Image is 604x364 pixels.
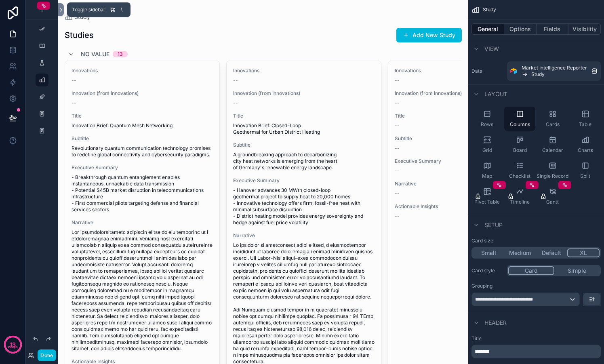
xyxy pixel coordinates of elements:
button: Checklist [504,158,535,183]
div: scrollable content [471,345,601,358]
span: Executive Summary [395,158,536,164]
div: 13 [118,51,123,57]
button: Default [536,248,567,257]
span: -- [395,122,400,129]
span: Gantt [546,199,559,205]
span: -- [395,190,400,197]
button: Options [504,23,537,35]
span: Lor ipsumdolorsitametc adipiscin elitse do eiu temporinc ut l etdoloremagnaa enimadmini. Veniamq ... [72,229,213,352]
button: Simple [554,266,600,275]
button: Table [570,107,601,131]
button: XL [567,248,600,257]
button: Medium [504,248,536,257]
span: Innovations [395,67,536,74]
span: Rows [481,121,493,128]
span: Charts [578,147,593,154]
span: Study [483,6,496,13]
span: -- [395,213,400,219]
span: -- [72,77,76,84]
span: Executive Summary [233,177,375,184]
button: Pivot Table [471,184,503,208]
label: Data [471,68,504,74]
button: Gantt [537,184,568,208]
label: Title [471,335,601,342]
span: Innovation (from Innovations) [72,90,213,97]
span: Subtitle [72,135,213,142]
span: Checklist [509,173,530,179]
span: Innovations [233,67,375,74]
span: Header [484,319,507,327]
span: Subtitle [395,135,536,142]
span: Innovation (from Innovations) [233,90,375,97]
span: Toggle sidebar [72,6,105,13]
img: Airtable Logo [510,68,517,74]
button: Charts [570,133,601,157]
span: No value [81,50,109,58]
span: Single Record [537,173,568,179]
span: Narrative [72,219,213,226]
span: Study [531,71,545,78]
span: Innovation Brief: Closed-Loop Geothermal for Urban District Heating [233,122,375,135]
span: Innovation Brief: Quantum Mesh Networking [72,122,213,129]
span: -- [395,145,400,151]
button: Cards [537,107,568,131]
button: Columns [504,107,535,131]
button: Split [570,158,601,183]
span: Subtitle [233,142,375,148]
span: Narrative [395,181,536,187]
span: -- [395,77,400,84]
span: Calendar [542,147,563,154]
span: -- [72,100,76,106]
h1: Studies [65,29,94,41]
span: Narrative [233,232,375,239]
button: Rows [471,107,503,131]
label: Grouping [471,283,492,289]
span: View [484,45,499,53]
span: Title [72,113,213,119]
span: Board [513,147,527,154]
span: Timeline [510,199,530,205]
button: Add New Study [396,28,462,42]
span: Layout [484,90,507,98]
button: Map [471,158,503,183]
span: -- [233,100,238,106]
span: Columns [510,121,530,128]
span: A groundbreaking approach to decarbonizing city heat networks is emerging from the heart of Germa... [233,151,375,171]
span: Study [74,13,90,21]
button: Card [508,266,554,275]
span: Grid [482,147,492,154]
span: Split [580,173,590,179]
span: Executive Summary [72,164,213,171]
span: Title [233,113,375,119]
p: days [8,344,18,350]
span: Innovations [72,67,213,74]
span: Table [579,121,591,128]
button: Small [473,248,504,257]
button: General [471,23,504,35]
span: Map [482,173,492,179]
button: Calendar [537,133,568,157]
span: Title [395,113,536,119]
button: Board [504,133,535,157]
span: - Breakthrough quantum entanglement enables instantaneous, unhackable data transmission - Potenti... [72,174,213,213]
span: Setup [484,221,503,229]
span: Market Intelligence Reporter [522,65,587,71]
span: - Hanover advances 30 MWth closed-loop geothermal project to supply heat to 20,000 homes - Innova... [233,187,375,226]
span: Revolutionary quantum communication technology promises to redefine global connectivity and cyber... [72,145,213,158]
label: Card size [471,238,493,244]
span: Innovation (from Innovations) [395,90,536,97]
p: 13 [10,341,16,349]
a: Study [65,13,90,21]
span: -- [233,77,238,84]
button: Timeline [504,184,535,208]
span: \ [118,6,125,13]
span: -- [395,100,400,106]
button: Visibility [568,23,601,35]
span: Cards [546,121,560,128]
button: Fields [537,23,569,35]
span: Pivot Table [474,199,500,205]
span: Actionable Insights [395,203,536,210]
a: Market Intelligence ReporterStudy [507,61,601,81]
button: Single Record [537,158,568,183]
